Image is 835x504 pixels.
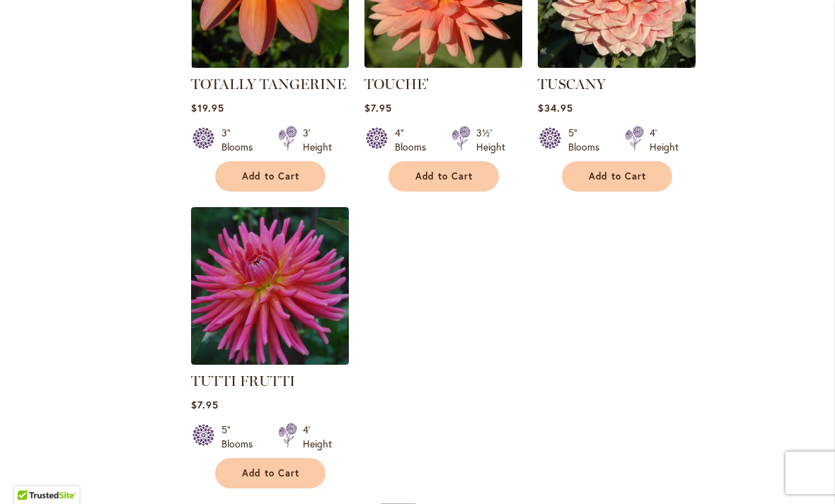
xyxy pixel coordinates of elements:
[191,101,224,115] span: $19.95
[589,170,647,182] span: Add to Cart
[650,126,679,154] div: 4' Height
[364,101,392,115] span: $7.95
[215,458,326,488] button: Add to Cart
[242,467,300,479] span: Add to Cart
[568,126,608,154] div: 5" Blooms
[191,398,219,411] span: $7.95
[538,57,696,71] a: TUSCANY
[191,57,349,71] a: TOTALLY TANGERINE
[191,354,349,368] a: TUTTI FRUTTI
[395,126,434,154] div: 4" Blooms
[215,161,326,192] button: Add to Cart
[562,161,672,192] button: Add to Cart
[476,126,505,154] div: 3½' Height
[538,76,606,93] a: TUSCANY
[303,126,332,154] div: 3' Height
[242,170,300,182] span: Add to Cart
[191,207,349,365] img: TUTTI FRUTTI
[191,373,295,389] a: TUTTI FRUTTI
[538,101,573,115] span: $34.95
[364,76,429,93] a: TOUCHE'
[415,170,473,182] span: Add to Cart
[221,423,261,451] div: 5" Blooms
[364,57,522,71] a: TOUCHE'
[191,76,346,93] a: TOTALLY TANGERINE
[221,126,261,154] div: 3" Blooms
[388,161,499,192] button: Add to Cart
[303,423,332,451] div: 4' Height
[11,454,50,493] iframe: Launch Accessibility Center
